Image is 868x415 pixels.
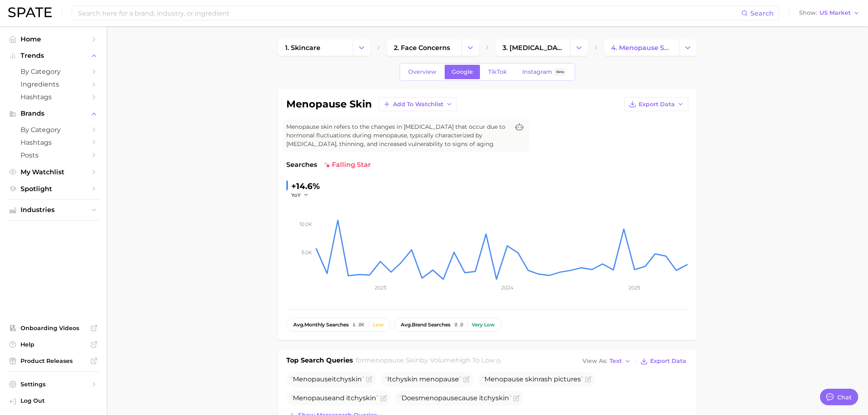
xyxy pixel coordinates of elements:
a: Onboarding Videos [7,322,100,334]
img: falling star [324,162,330,168]
span: monthly searches [293,322,349,328]
span: TikTok [488,68,507,75]
div: Low [373,322,384,328]
a: Spotlight [7,182,100,195]
span: Does cause itchy [399,394,512,402]
span: View As [582,359,607,363]
button: Trends [7,50,100,62]
span: skin [363,394,376,402]
span: Help [21,341,86,348]
button: Flag as miscategorized or irrelevant [380,395,387,401]
a: 2. face concerns [387,39,461,56]
button: Flag as miscategorized or irrelevant [463,376,470,383]
button: Add to Watchlist [379,97,457,111]
button: Change Category [570,39,588,56]
a: by Category [7,65,100,78]
span: Spotlight [21,185,86,193]
span: Industries [21,206,86,214]
span: Log Out [21,397,94,404]
span: Product Releases [21,357,86,365]
h1: menopause skin [286,99,372,109]
span: Searches [286,160,317,170]
a: Hashtags [7,91,100,103]
span: 2. face concerns [394,44,450,52]
span: US Market [820,11,851,15]
span: brand searches [401,322,450,328]
span: 4. menopause skin [611,44,672,52]
span: 3. [MEDICAL_DATA] [503,44,563,52]
span: Posts [21,151,86,159]
a: Overview [401,65,443,79]
span: high to low [455,356,495,364]
button: Change Category [461,39,479,56]
span: itchy [290,375,364,383]
button: Change Category [679,39,697,56]
span: 0.0 [455,322,463,328]
input: Search here for a brand, industry, or ingredient [77,6,741,20]
button: Flag as miscategorized or irrelevant [366,376,372,383]
button: View AsText [580,356,633,367]
tspan: 2025 [628,285,640,291]
button: avg.brand searches0.0Very low [394,318,502,332]
span: skin [348,375,362,383]
button: Export Data [638,356,688,367]
a: TikTok [481,65,514,79]
tspan: 2023 [375,285,386,291]
span: menopause [419,375,459,383]
span: Text [610,359,622,363]
button: Brands [7,107,100,120]
span: Google [452,68,473,75]
button: Change Category [353,39,370,56]
h1: Top Search Queries [286,356,353,367]
a: by Category [7,123,100,136]
span: menopause skin [364,356,420,364]
span: Menopause [293,375,332,383]
button: YoY [291,192,309,198]
a: My Watchlist [7,166,100,178]
div: +14.6% [291,180,320,193]
span: Ingredients [21,80,86,88]
a: 4. menopause skin [604,39,679,56]
a: 1. skincare [278,39,353,56]
a: Settings [7,378,100,390]
span: Overview [408,68,436,75]
span: Trends [21,52,86,59]
span: by Category [21,126,86,134]
span: Export Data [650,358,686,365]
tspan: 5.0k [302,249,312,255]
span: Onboarding Videos [21,324,86,332]
span: menopause [418,394,458,402]
tspan: 10.0k [299,221,312,227]
span: Beta [556,68,564,75]
a: InstagramBeta [515,65,573,79]
span: skin [525,375,539,383]
button: Flag as miscategorized or irrelevant [585,376,592,383]
span: Show [799,11,817,15]
span: My Watchlist [21,168,86,176]
button: avg.monthly searches6.0kLow [286,318,391,332]
span: Menopause [484,375,523,383]
span: skin [404,375,418,383]
span: Hashtags [21,139,86,146]
span: Search [750,9,774,17]
h2: for by Volume [356,356,495,367]
span: YoY [291,192,301,198]
div: Very low [472,322,495,328]
span: Hashtags [21,93,86,101]
a: Home [7,33,100,46]
a: Google [445,65,480,79]
span: skin [496,394,509,402]
button: Flag as miscategorized or irrelevant [513,395,520,401]
button: ShowUS Market [797,8,862,18]
a: Product Releases [7,355,100,367]
span: Menopause skin refers to the changes in [MEDICAL_DATA] that occur due to hormonal fluctuations du... [286,123,509,148]
span: rash pictures [482,375,583,383]
span: by Category [21,68,86,75]
a: Ingredients [7,78,100,91]
span: 6.0k [353,322,364,328]
span: Settings [21,381,86,388]
span: Instagram [522,68,552,75]
abbr: average [401,322,412,328]
span: Export Data [639,101,675,108]
span: Brands [21,110,86,117]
